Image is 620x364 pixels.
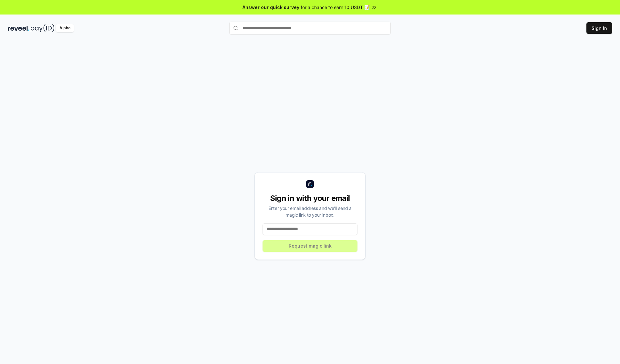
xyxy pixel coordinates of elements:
div: Alpha [56,24,74,32]
div: Enter your email address and we’ll send a magic link to your inbox. [263,205,357,218]
span: for a chance to earn 10 USDT 📝 [301,4,370,11]
button: Sign In [586,22,612,34]
img: pay_id [31,24,55,32]
div: Sign in with your email [263,193,357,203]
img: reveel_dark [8,24,29,32]
img: logo_small [306,180,314,188]
span: Answer our quick survey [243,4,299,11]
